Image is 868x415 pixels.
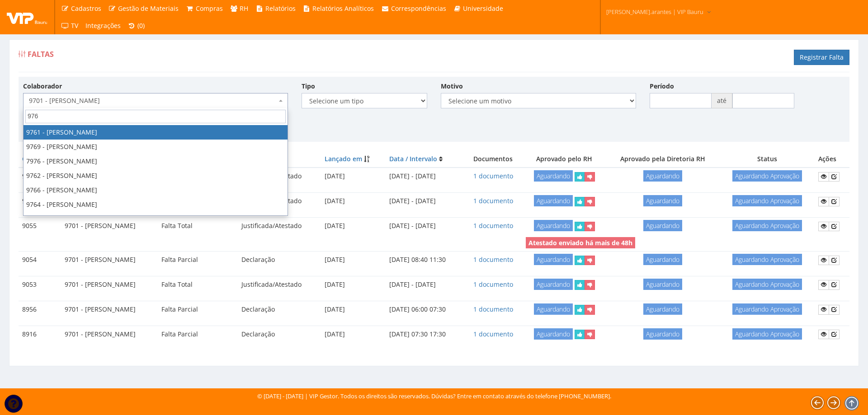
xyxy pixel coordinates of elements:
[386,168,464,185] td: [DATE] - [DATE]
[19,326,61,343] td: 8916
[643,170,682,182] span: Aguardando
[712,93,732,108] span: até
[312,4,374,13] span: Relatórios Analíticos
[238,218,321,235] td: Justificada/Atestado
[28,49,54,59] span: Faltas
[24,154,288,168] li: 7976 - [PERSON_NAME]
[643,195,682,206] span: Aguardando
[321,301,385,318] td: [DATE]
[732,170,802,182] span: Aguardando Aprovação
[643,279,682,290] span: Aguardando
[196,4,223,13] span: Compras
[386,193,464,210] td: [DATE] - [DATE]
[528,238,632,247] strong: Atestado enviado há mais de 48h
[158,276,238,293] td: Falta Total
[82,17,124,34] a: Integrações
[22,154,44,163] a: Código
[325,154,362,163] a: Lançado em
[732,195,802,206] span: Aguardando Aprovação
[137,21,145,30] span: (0)
[61,251,158,268] td: 9701 - [PERSON_NAME]
[534,279,573,290] span: Aguardando
[643,254,682,265] span: Aguardando
[71,21,78,30] span: TV
[534,220,573,231] span: Aguardando
[24,212,288,226] li: 9763 - [PERSON_NAME]
[386,251,464,268] td: [DATE] 08:40 11:30
[265,4,296,13] span: Relatórios
[61,326,158,343] td: 9701 - [PERSON_NAME]
[606,151,720,168] th: Aprovado pela Diretoria RH
[643,303,682,315] span: Aguardando
[321,168,385,185] td: [DATE]
[19,301,61,318] td: 8956
[61,276,158,293] td: 9701 - [PERSON_NAME]
[24,125,288,140] li: 9761 - [PERSON_NAME]
[473,305,513,313] a: 1 documento
[534,303,573,315] span: Aguardando
[732,303,802,315] span: Aguardando Aprovação
[732,220,802,231] span: Aguardando Aprovação
[24,168,288,183] li: 9762 - [PERSON_NAME]
[643,220,682,231] span: Aguardando
[19,276,61,293] td: 9053
[473,221,513,230] a: 1 documento
[158,218,238,235] td: Falta Total
[522,151,606,168] th: Aprovado pelo RH
[534,170,573,182] span: Aguardando
[158,301,238,318] td: Falta Parcial
[118,4,179,13] span: Gestão de Materiais
[238,301,321,318] td: Declaração
[158,251,238,268] td: Falta Parcial
[464,151,522,168] th: Documentos
[61,218,158,235] td: 9701 - [PERSON_NAME]
[732,279,802,290] span: Aguardando Aprovação
[85,21,121,30] span: Integrações
[19,193,61,210] td: 9066
[386,218,464,235] td: [DATE] - [DATE]
[302,82,315,91] label: Tipo
[732,254,802,265] span: Aguardando Aprovação
[7,10,47,24] img: logo
[24,183,288,197] li: 9766 - [PERSON_NAME]
[240,4,248,13] span: RH
[386,301,464,318] td: [DATE] 06:00 07:30
[473,196,513,205] a: 1 documento
[24,140,288,154] li: 9769 - [PERSON_NAME]
[257,392,611,401] div: © [DATE] - [DATE] | VIP Gestor. Todos os direitos são reservados. Dúvidas? Entre em contato atrav...
[732,328,802,340] span: Aguardando Aprovação
[29,96,277,105] span: 9701 - ALISON ABREU BARBOSA
[321,276,385,293] td: [DATE]
[815,151,849,168] th: Ações
[473,330,513,338] a: 1 documento
[386,326,464,343] td: [DATE] 07:30 17:30
[534,195,573,206] span: Aguardando
[473,280,513,289] a: 1 documento
[534,254,573,265] span: Aguardando
[386,276,464,293] td: [DATE] - [DATE]
[23,93,288,108] span: 9701 - ALISON ABREU BARBOSA
[321,326,385,343] td: [DATE]
[19,168,61,185] td: 9267
[19,251,61,268] td: 9054
[158,326,238,343] td: Falta Parcial
[389,154,437,163] a: Data / Intervalo
[19,218,61,235] td: 9055
[71,4,101,13] span: Cadastros
[321,193,385,210] td: [DATE]
[321,218,385,235] td: [DATE]
[57,17,82,34] a: TV
[23,82,62,91] label: Colaborador
[391,4,446,13] span: Correspondências
[534,328,573,340] span: Aguardando
[238,276,321,293] td: Justificada/Atestado
[720,151,815,168] th: Status
[794,50,849,65] a: Registrar Falta
[24,197,288,212] li: 9764 - [PERSON_NAME]
[441,82,463,91] label: Motivo
[643,328,682,340] span: Aguardando
[61,301,158,318] td: 9701 - [PERSON_NAME]
[606,7,703,16] span: [PERSON_NAME].arantes | VIP Bauru
[473,255,513,264] a: 1 documento
[321,251,385,268] td: [DATE]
